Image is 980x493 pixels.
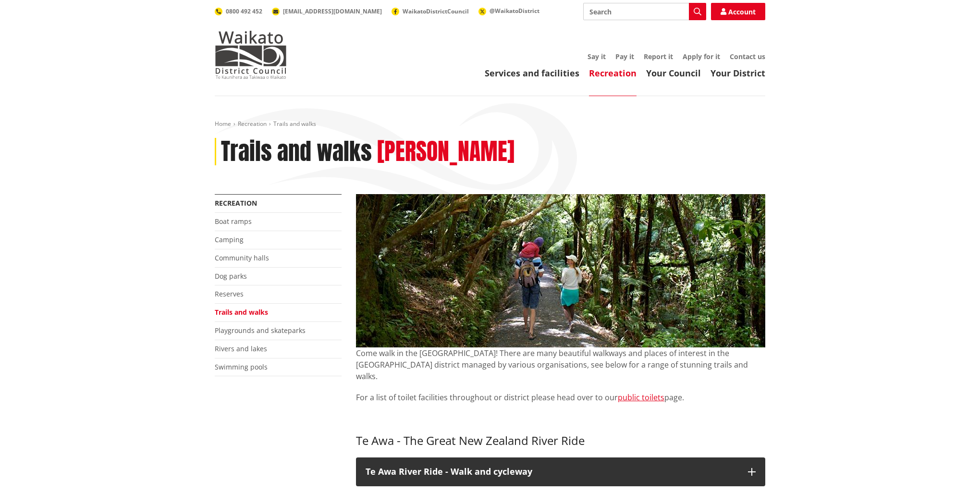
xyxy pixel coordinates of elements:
span: WaikatoDistrictCouncil [403,7,469,15]
a: Say it [588,52,606,61]
a: @WaikatoDistrict [478,7,539,15]
h3: Te Awa - The Great New Zealand River Ride [356,434,765,448]
a: [EMAIL_ADDRESS][DOMAIN_NAME] [272,7,382,15]
a: public toilets [618,392,664,403]
a: Camping [215,235,244,244]
a: Playgrounds and skateparks [215,326,306,335]
a: Contact us [730,52,765,61]
a: Report it [644,52,673,61]
a: Swimming pools [215,362,268,371]
span: [EMAIL_ADDRESS][DOMAIN_NAME] [283,7,382,15]
a: 0800 492 452 [215,7,262,15]
img: Bridal Veil Falls [356,194,765,347]
a: Your District [710,67,765,79]
a: Home [215,120,231,128]
span: @WaikatoDistrict [490,7,539,15]
a: Apply for it [683,52,720,61]
a: Recreation [589,67,637,79]
a: WaikatoDistrictCouncil [392,7,469,15]
button: Te Awa River Ride - Walk and cycleway [356,457,765,486]
nav: breadcrumb [215,120,765,128]
a: Boat ramps [215,217,252,226]
a: Reserves [215,289,244,298]
img: Waikato District Council - Te Kaunihera aa Takiwaa o Waikato [215,31,287,79]
a: Recreation [238,120,267,128]
a: Pay it [615,52,634,61]
a: Dog parks [215,271,247,281]
span: 0800 492 452 [226,7,262,15]
h2: [PERSON_NAME] [377,138,514,166]
p: For a list of toilet facilities throughout or district please head over to our page. [356,392,765,403]
a: Trails and walks [215,308,268,317]
span: Trails and walks [273,120,316,128]
p: Come walk in the [GEOGRAPHIC_DATA]! There are many beautiful walkways and places of interest in t... [356,347,765,382]
a: Community halls [215,253,269,262]
a: Rivers and lakes [215,344,267,353]
a: Services and facilities [485,67,579,79]
h3: Te Awa River Ride - Walk and cycleway [366,467,738,477]
h1: Trails and walks [221,138,372,166]
a: Recreation [215,198,257,208]
a: Your Council [646,67,701,79]
input: Search input [583,3,706,20]
a: Account [711,3,765,20]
